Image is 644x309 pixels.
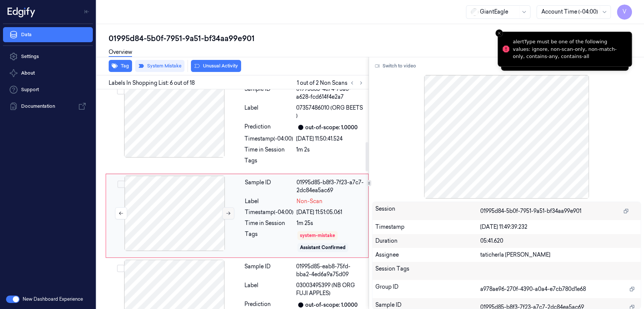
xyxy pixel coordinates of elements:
[375,237,480,245] div: Duration
[375,265,480,277] div: Session Tags
[109,60,132,72] button: Tag
[297,219,364,227] div: 1m 25s
[245,197,294,205] div: Label
[297,179,364,194] div: 01995d85-b8f3-7f23-a7c7-2dc84ea5ac69
[245,219,294,227] div: Time in Session
[244,263,293,278] div: Sample ID
[3,99,93,114] a: Documentation
[296,104,364,120] span: 07357486010 (ORG BEETS )
[300,232,335,239] div: system-mistake
[109,79,195,87] span: Labels In Shopping List: 6 out of 18
[245,208,294,216] div: Timestamp (-04:00)
[135,60,184,72] button: System Mistake
[109,48,132,57] a: Overview
[244,85,293,101] div: Sample ID
[297,197,323,205] span: Non-Scan
[244,123,293,132] div: Prediction
[296,135,364,143] div: [DATE] 11:50:41.524
[117,265,124,272] button: Select row
[480,285,586,293] span: a978ae96-270f-4390-a0a4-e7cb780d1e68
[480,251,638,259] div: taticherla [PERSON_NAME]
[372,60,419,72] button: Switch to video
[297,208,364,216] div: [DATE] 11:51:05.061
[375,283,480,295] div: Group ID
[109,33,638,44] div: 01995d84-5b0f-7951-9a51-bf34aa99e901
[513,38,626,60] div: alertType must be one of the following values: ignore, non-scan-only, non-match-only, contains-an...
[300,244,346,251] div: Assistant Confirmed
[617,5,632,20] button: V
[3,49,93,64] a: Settings
[296,146,364,154] div: 1m 2s
[297,78,366,87] span: 1 out of 2 Non Scans
[244,135,293,143] div: Timestamp (-04:00)
[117,181,125,188] button: Select row
[3,27,93,42] a: Data
[305,124,358,132] div: out-of-scope: 1.0000
[117,87,124,95] button: Select row
[480,223,638,231] div: [DATE] 11:49:39.232
[245,230,294,253] div: Tags
[81,6,93,18] button: Toggle Navigation
[375,251,480,259] div: Assignee
[244,157,293,169] div: Tags
[495,29,503,37] button: Close toast
[296,281,364,297] span: 03003495399 (NB ORG FUJI APPLES)
[244,281,293,297] div: Label
[375,205,480,217] div: Session
[3,66,93,81] button: About
[480,237,638,245] div: 05:41.620
[244,146,293,154] div: Time in Session
[244,104,293,120] div: Label
[305,301,358,309] div: out-of-scope: 1.0000
[375,223,480,231] div: Timestamp
[296,85,364,101] div: 01995d85-4e74-75a6-a628-fcd614f4e2a7
[245,179,294,194] div: Sample ID
[480,207,581,215] span: 01995d84-5b0f-7951-9a51-bf34aa99e901
[296,263,364,278] div: 01995d85-eab8-75fd-bba2-4ed6a9a75d09
[3,82,93,97] a: Support
[191,60,241,72] button: Unusual Activity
